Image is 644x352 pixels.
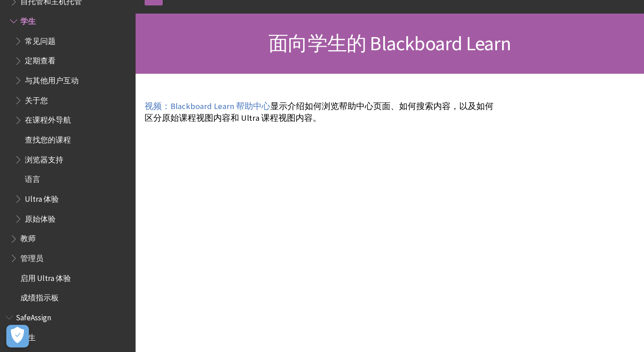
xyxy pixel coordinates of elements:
span: 常见问题 [25,33,56,46]
span: 定期查看 [25,53,56,66]
span: 语言 [25,172,40,184]
span: 面向学生的 Blackboard Learn [268,31,511,56]
span: 管理员 [20,251,43,263]
span: SafeAssign [16,310,51,322]
span: 浏览器支持 [25,152,63,164]
span: 与其他用户互动 [25,73,79,85]
span: 在课程外导航 [25,113,71,125]
span: 成绩指示板 [20,290,59,302]
iframe: Blackboard Learn Help Center [145,133,501,333]
span: 关于您 [25,93,48,105]
span: 启用 Ultra 体验 [20,271,71,283]
a: 视频：Blackboard Learn 帮助中心 [145,101,270,112]
button: Open Preferences [6,325,29,347]
span: 查找您的课程 [25,132,71,144]
span: 原始体验 [25,211,56,224]
span: 学生 [20,14,36,26]
span: Ultra 体验 [25,191,59,204]
span: 教师 [20,231,36,243]
p: 显示介绍如何浏览帮助中心页面、如何搜索内容，以及如何区分原始课程视图内容和 Ultra 课程视图内容。 [145,100,501,124]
